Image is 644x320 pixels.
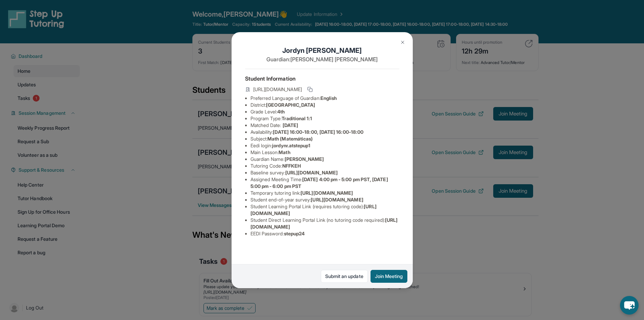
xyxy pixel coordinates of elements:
li: Student end-of-year survey : [251,196,399,203]
li: Student Direct Learning Portal Link (no tutoring code required) : [251,217,399,230]
li: Program Type: [251,115,399,122]
h4: Student Information [245,74,399,83]
li: Baseline survey : [251,169,399,176]
span: Math (Matemáticas) [267,136,313,142]
span: [DATE] 16:00-18:00, [DATE] 16:00-18:00 [273,129,363,135]
button: Copy link [306,85,314,93]
span: [URL][DOMAIN_NAME] [311,197,363,202]
p: Guardian: [PERSON_NAME] [PERSON_NAME] [245,55,399,63]
button: chat-button [620,296,639,315]
span: Traditional 1:1 [282,115,312,121]
li: Temporary tutoring link : [251,190,399,196]
span: [GEOGRAPHIC_DATA] [266,102,315,108]
a: Submit an update [321,270,368,283]
li: Preferred Language of Guardian: [251,95,399,102]
li: Availability: [251,129,399,135]
li: Student Learning Portal Link (requires tutoring code) : [251,203,399,217]
li: Matched Date: [251,122,399,129]
span: [URL][DOMAIN_NAME] [285,170,338,175]
span: English [320,95,337,101]
span: [DATE] [283,122,298,128]
li: Eedi login : [251,142,399,149]
span: jordynr.atstepup1 [272,143,310,148]
span: NFFKEH [282,163,301,169]
button: Join Meeting [371,270,407,283]
span: 4th [277,109,285,114]
li: Main Lesson : [251,149,399,156]
li: EEDI Password : [251,230,399,237]
li: Tutoring Code : [251,163,399,169]
span: [URL][DOMAIN_NAME] [301,190,353,196]
li: District: [251,102,399,108]
h1: Jordyn [PERSON_NAME] [245,46,399,55]
li: Grade Level: [251,108,399,115]
img: Close Icon [400,40,405,45]
span: [URL][DOMAIN_NAME] [253,86,302,93]
span: [DATE] 4:00 pm - 5:00 pm PST, [DATE] 5:00 pm - 6:00 pm PST [251,176,388,189]
li: Guardian Name : [251,156,399,163]
span: Math [279,149,290,155]
li: Subject : [251,135,399,142]
span: [PERSON_NAME] [285,156,324,162]
span: stepup24 [284,231,305,236]
li: Assigned Meeting Time : [251,176,399,190]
